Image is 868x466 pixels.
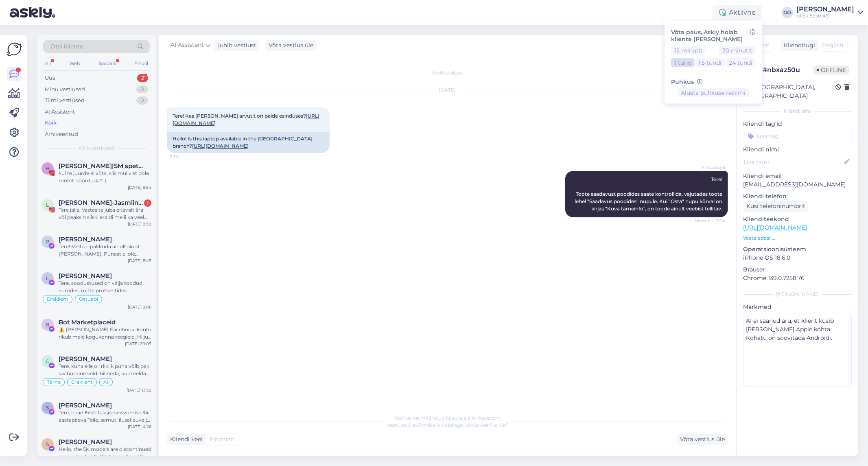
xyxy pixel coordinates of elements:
span: Otsi kliente [50,42,83,51]
div: All [43,58,52,69]
div: # nbxaz50u [763,65,813,75]
span: Vestlus on määratud kasutajale AI Assistent [394,415,501,421]
div: AI Assistent [45,108,75,116]
div: Aktiivne [713,5,762,20]
span: Cätlin Aulik [59,355,112,363]
span: R [46,238,50,245]
div: kui te juurde ei võta, siis mul vist pole mõtet pöörduda? :) [59,170,151,184]
div: Email [133,58,150,69]
div: 0 [136,85,148,94]
span: English [822,41,843,50]
div: juhib vestlust [215,41,256,50]
span: Estonian [210,435,234,444]
a: [URL][DOMAIN_NAME] [192,143,249,149]
p: Kliendi telefon [743,192,852,201]
p: iPhone OS 18.6.0 [743,254,852,262]
div: Hello! Is this laptop available in the [GEOGRAPHIC_DATA] branch? [167,132,330,153]
div: 2 [137,74,148,82]
p: Kliendi tag'id [743,120,852,128]
button: 15 minutit [671,46,706,55]
p: Chrome 139.0.7258.76 [743,274,852,282]
div: [DATE] 8:45 [128,258,151,264]
div: Tere, head Eesti taasiseseisvumise 34. aastapäeva Teile, samuti ilusat suve ja augustikuu jätku! ;) [59,409,151,424]
h6: Puhkus [671,78,756,85]
div: Klienditugi [781,41,815,50]
button: 1.5 tundi [695,58,725,67]
p: Operatsioonisüsteem [743,245,852,254]
input: Lisa nimi [743,158,842,166]
i: „Võtke vestlus üle” [463,422,508,428]
div: 1 [144,199,151,207]
h6: Võta paus, Askly hoiab kliente [PERSON_NAME] [671,29,756,43]
div: Võta vestlus üle [677,434,728,445]
span: Lusine Orlova [59,272,112,280]
div: ⚠️ [PERSON_NAME] Facebooki konto rikub meie kogukonna reegleid. Hiljuti on meie süsteem saanud ka... [59,326,151,341]
span: Tere! Kas [PERSON_NAME] arvutit on paide esinduses? [173,113,319,126]
div: Arhiveeritud [45,130,78,138]
button: 24 tundi [726,58,756,67]
span: AI Assistent [695,164,726,171]
div: Klick Eesti AS [796,13,854,19]
span: Tere! Toote saadavust poodides saate kontrollida, vajutades toote lehel "Saadavus poodides" nupul... [575,176,724,212]
p: Vaata edasi ... [743,234,852,242]
div: [PERSON_NAME] [796,6,854,13]
div: Tere jälle. Vastasite juba eitavalt ära või peaksin siiski eraldi meili ka veel kirjutama? 😄 [59,206,151,221]
div: Tere, kuna eile oli riiklik püha võib paki saabumine veidi hilineda, kuid eeldaks saabumist tänas... [59,363,151,377]
div: GO [782,7,793,18]
input: Lisa tag [743,130,852,142]
span: S [46,441,49,447]
div: 0 [136,96,148,105]
span: Ostuabi [79,297,98,302]
a: [PERSON_NAME]Klick Eesti AS [796,6,863,19]
div: [DATE] 4:26 [128,424,151,430]
span: Hanna Pukk|SM spetsialist|UGC [59,162,143,170]
div: Tiimi vestlused [45,96,85,105]
div: [DATE] 9:30 [128,221,151,227]
p: Klienditeekond [743,215,852,223]
span: Eraklient [71,380,93,385]
span: Offline [813,66,849,74]
span: AI [103,380,109,385]
span: Rustam Valijev [59,236,112,243]
div: [DATE] 20:05 [125,341,151,347]
span: AI Assistent [171,41,204,50]
div: Võta vestlus üle [265,40,317,51]
span: Nähtud ✓ 11:34 [695,218,726,224]
button: Alusta puhkuse režiimi [678,88,749,97]
div: [DATE] 9:06 [128,304,151,310]
span: Tarne [47,380,61,385]
div: Tere, soodustused on välja toodud eurodes, mitte protsentides. [59,280,151,294]
div: Socials [97,58,118,69]
span: S [46,405,49,411]
span: H [46,165,50,171]
div: Vestlus algas [167,69,728,77]
p: Brauser [743,265,852,274]
div: Küsi telefoninumbrit [743,201,809,212]
span: Lona-Jasmiin 🐺 | UGC | 📍Estonia [59,199,143,206]
div: [PERSON_NAME] [743,291,852,298]
img: Askly Logo [7,42,22,57]
div: Kõik [45,119,57,127]
button: 30 minutit [719,46,756,55]
p: [EMAIL_ADDRESS][DOMAIN_NAME] [743,180,852,189]
div: Hello, the 5K models are discontinued according to LG. We have a few 4K models avalaible via webo... [59,446,151,460]
div: [DATE] 9:54 [128,184,151,190]
p: Kliendi email [743,172,852,180]
span: B [46,322,50,328]
div: Kliendi info [743,107,852,115]
span: L [46,202,49,208]
span: L [46,275,49,281]
span: C [46,358,50,364]
div: Minu vestlused [45,85,85,94]
p: Märkmed [743,303,852,311]
span: Sigurd Kvernmoen [59,438,112,446]
span: Eraklient [47,297,68,302]
div: [GEOGRAPHIC_DATA], [GEOGRAPHIC_DATA] [746,83,835,100]
div: Tere! Meil on pakkuda ainult sinist [PERSON_NAME]. Punast ei ole, kahjuks. [59,243,151,258]
a: [URL][DOMAIN_NAME] [743,224,807,231]
div: [DATE] 13:32 [127,387,151,393]
span: 11:34 [169,153,200,160]
div: Uus [45,74,55,82]
span: Bot Marketplaceid [59,319,116,326]
span: Vestluse ülevõtmiseks vajutage [387,422,508,428]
